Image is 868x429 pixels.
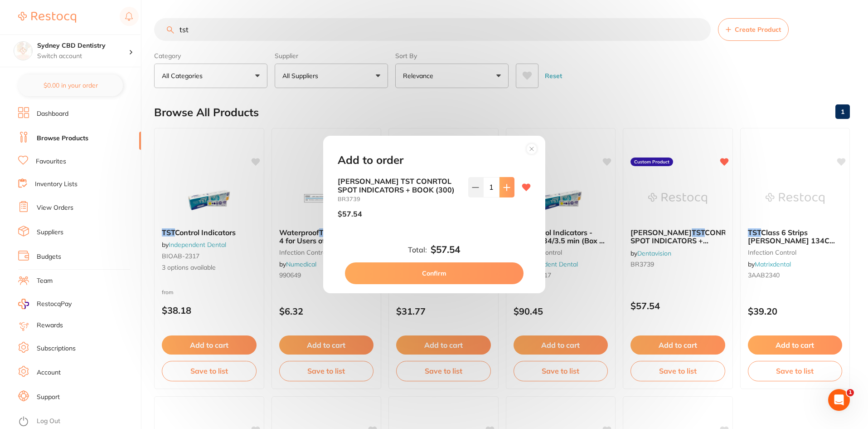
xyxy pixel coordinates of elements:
iframe: Intercom live chat [828,389,850,411]
b: $57.54 [431,244,460,255]
button: Confirm [345,262,524,284]
b: [PERSON_NAME] TST CONRTOL SPOT INDICATORS + BOOK (300) [338,177,461,194]
label: Total: [408,246,427,254]
h2: Add to order [338,154,403,167]
small: BR3739 [338,196,461,202]
span: 1 [847,389,854,396]
p: $57.54 [338,210,362,218]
